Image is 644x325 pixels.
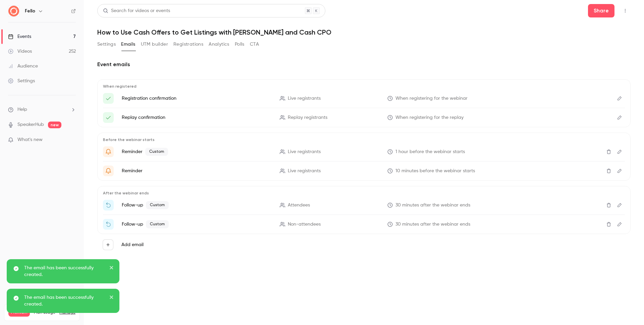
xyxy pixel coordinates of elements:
[603,146,614,157] button: Delete
[250,39,259,50] button: CTA
[103,146,625,157] li: {{ event_name }} is about to go live
[103,190,625,196] p: After the webinar ends
[288,202,310,209] span: Attendees
[122,148,272,156] p: Reminder
[97,39,116,50] button: Settings
[395,168,475,175] span: 10 minutes before the webinar starts
[24,265,105,278] p: The email has been successfully created.
[288,168,321,175] span: Live registrants
[603,219,614,230] button: Delete
[24,294,105,308] p: The email has been successfully created.
[614,200,625,211] button: Edit
[8,48,32,55] div: Videos
[614,219,625,230] button: Edit
[103,200,625,211] li: Thanks for attending {{ event_name }}
[614,146,625,157] button: Edit
[121,39,135,50] button: Emails
[17,106,27,113] span: Help
[288,95,321,102] span: Live registrants
[603,166,614,176] button: Delete
[17,136,43,143] span: What's new
[17,121,44,128] a: SpeakerHub
[8,63,38,69] div: Audience
[121,241,144,248] label: Add email
[145,148,168,156] span: Custom
[395,221,470,228] span: 30 minutes after the webinar ends
[109,294,114,302] button: close
[122,114,272,121] p: Replay confirmation
[8,78,35,84] div: Settings
[103,7,170,14] div: Search for videos or events
[395,114,464,121] span: When registering for the replay
[146,220,169,228] span: Custom
[395,202,470,209] span: 30 minutes after the webinar ends
[395,95,468,102] span: When registering for the webinar
[103,137,625,142] p: Before the webinar starts
[109,265,114,273] button: close
[8,33,31,40] div: Events
[97,28,631,36] h1: How to Use Cash Offers to Get Listings with [PERSON_NAME] and Cash CPO
[48,122,61,128] span: new
[122,95,272,102] p: Registration confirmation
[614,93,625,104] button: Edit
[103,93,625,104] li: Here's your access link to {{ event_name }}!
[614,112,625,123] button: Edit
[288,114,327,121] span: Replay registrants
[146,201,169,209] span: Custom
[8,106,76,113] li: help-dropdown-opener
[122,168,272,174] p: Reminder
[8,6,19,16] img: Fello
[97,60,631,68] h2: Event emails
[173,39,203,50] button: Registrations
[103,166,625,176] li: {{ event_name }} is about to go live
[103,84,625,89] p: When registered
[25,8,35,14] h6: Fello
[588,4,614,17] button: Share
[122,220,272,228] p: Follow-up
[68,137,76,143] iframe: Noticeable Trigger
[103,219,625,230] li: Watch the replay of {{ event_name }}
[209,39,229,50] button: Analytics
[122,201,272,209] p: Follow-up
[103,112,625,123] li: Here's your access link to {{ event_name }}!
[235,39,245,50] button: Polls
[614,166,625,176] button: Edit
[603,200,614,211] button: Delete
[395,148,465,155] span: 1 hour before the webinar starts
[141,39,168,50] button: UTM builder
[288,148,321,155] span: Live registrants
[288,221,321,228] span: Non-attendees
